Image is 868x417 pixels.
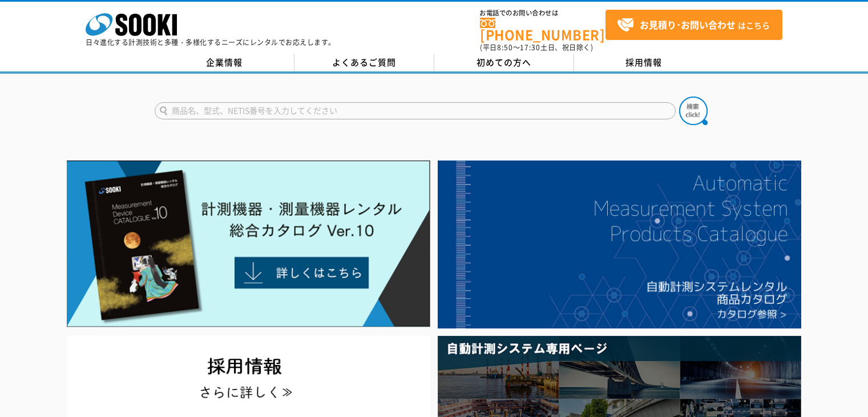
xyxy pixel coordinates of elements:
[438,161,801,328] img: 自動計測システムカタログ
[155,54,294,71] a: 企業情報
[605,10,782,40] a: お見積り･お問い合わせはこちら
[477,56,531,69] span: 初めての方へ
[574,54,714,71] a: 採用情報
[434,54,574,71] a: 初めての方へ
[86,39,336,46] p: 日々進化する計測技術と多種・多様化するニーズにレンタルでお応えします。
[480,10,605,17] span: お電話でのお問い合わせは
[67,161,430,327] img: Catalog Ver10
[294,54,434,71] a: よくあるご質問
[640,18,736,31] strong: お見積り･お問い合わせ
[155,102,676,119] input: 商品名、型式、NETIS番号を入力してください
[480,18,605,41] a: [PHONE_NUMBER]
[497,42,513,53] span: 8:50
[679,97,708,125] img: btn_search.png
[480,42,593,53] span: (平日 ～ 土日、祝日除く)
[617,17,770,34] span: はこちら
[520,42,540,53] span: 17:30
